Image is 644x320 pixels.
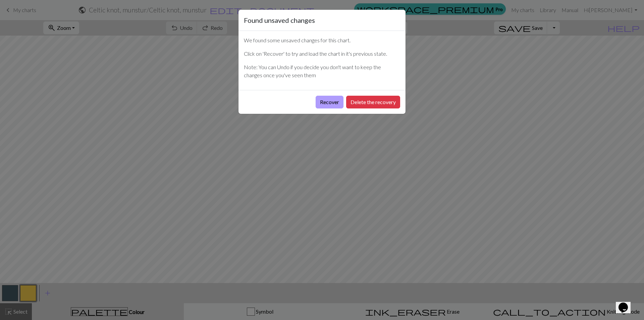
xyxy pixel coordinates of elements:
p: We found some unsaved changes for this chart. [244,36,400,44]
p: Click on 'Recover' to try and load the chart in it's previous state. [244,50,400,58]
button: Recover [316,96,343,108]
p: Note: You can Undo if you decide you don't want to keep the changes once you've seen them [244,63,400,79]
iframe: chat widget [616,293,637,313]
button: Delete the recovery [346,96,400,108]
h5: Found unsaved changes [244,15,315,25]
